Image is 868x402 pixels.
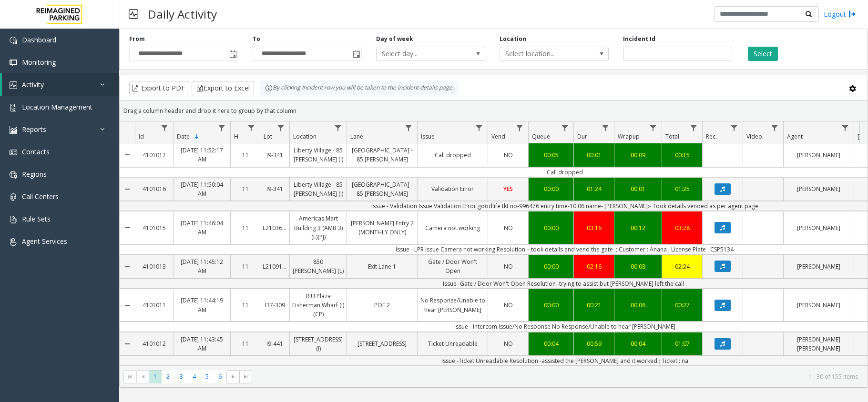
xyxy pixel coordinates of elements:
[421,132,435,141] span: Issue
[260,298,289,312] a: I37-309
[662,260,702,273] a: 02:24
[10,37,17,44] img: 'icon'
[120,140,135,170] a: Collapse Details
[687,121,700,134] a: Total Filter Menu
[226,370,239,383] span: Go to the next page
[10,104,17,111] img: 'icon'
[418,221,488,235] a: Camera not working
[787,132,803,141] span: Agent
[290,255,347,278] a: 850 [PERSON_NAME] (L)
[418,148,488,162] a: Call dropped
[574,148,614,162] a: 00:01
[376,35,413,43] label: Day of week
[175,370,188,383] span: Page 3
[617,184,659,193] div: 00:01
[706,132,717,141] span: Rec.
[577,132,587,141] span: Dur
[2,73,119,96] a: Activity
[623,35,655,43] label: Incident Id
[504,224,513,232] span: NO
[293,132,317,141] span: Location
[664,301,700,310] div: 00:27
[215,121,228,134] a: Date Filter Menu
[260,148,289,162] a: I9-341
[174,178,230,201] a: [DATE] 11:50:04 AM
[531,339,571,348] div: 00:04
[500,35,526,43] label: Location
[473,121,486,134] a: Issue Filter Menu
[347,298,417,312] a: POF 2
[662,148,702,162] a: 00:15
[784,260,854,273] a: [PERSON_NAME]
[174,332,230,355] a: [DATE] 11:43:45 AM
[576,301,612,310] div: 00:21
[129,81,189,95] button: Export to PDF
[231,337,260,351] a: 11
[22,237,67,246] span: Agent Services
[158,121,171,134] a: Id Filter Menu
[120,174,135,204] a: Collapse Details
[229,373,237,381] span: Go to the next page
[231,148,260,162] a: 11
[662,221,702,235] a: 03:28
[22,192,59,201] span: Call Centers
[350,132,363,141] span: Lane
[848,9,856,19] img: logout
[22,80,44,89] span: Activity
[488,148,528,162] a: NO
[488,298,528,312] a: NO
[574,260,614,273] a: 02:16
[120,102,868,119] div: Drag a column header and drop it here to group by that column
[488,337,528,351] a: NO
[647,121,660,134] a: Wrapup Filter Menu
[260,337,289,351] a: I9-441
[174,293,230,316] a: [DATE] 11:44:19 AM
[728,121,741,134] a: Rec. Filter Menu
[265,84,273,92] img: infoIcon.svg
[662,337,702,351] a: 01:07
[290,332,347,355] a: [STREET_ADDRESS] (I)
[22,125,46,134] span: Reports
[531,223,571,232] div: 00:00
[258,372,858,381] kendo-pager-info: 1 - 30 of 155 items
[746,132,762,141] span: Video
[10,81,17,89] img: 'icon'
[531,262,571,271] div: 00:00
[135,148,173,162] a: 4101017
[418,293,488,316] a: No Response/Unable to hear [PERSON_NAME]
[260,221,289,235] a: L21036901
[614,221,662,235] a: 00:12
[290,143,347,166] a: Liberty Village - 85 [PERSON_NAME] (I)
[768,121,781,134] a: Video Filter Menu
[22,102,92,111] span: Location Management
[192,81,254,95] button: Export to Excel
[662,182,702,196] a: 01:25
[574,221,614,235] a: 03:16
[253,35,260,43] label: To
[347,337,417,351] a: [STREET_ADDRESS]
[135,182,173,196] a: 4101016
[135,337,173,351] a: 4101012
[242,373,250,381] span: Go to the last page
[748,47,778,61] button: Select
[559,121,572,134] a: Queue Filter Menu
[614,260,662,273] a: 00:08
[614,298,662,312] a: 00:06
[149,370,162,383] span: Page 1
[10,216,17,223] img: 'icon'
[576,262,612,271] div: 02:16
[664,223,700,232] div: 03:28
[22,147,50,156] span: Contacts
[504,301,513,309] span: NO
[347,260,417,273] a: Exit Lane 1
[418,337,488,351] a: Ticket Unreadable
[10,59,17,67] img: 'icon'
[231,260,260,273] a: 11
[139,132,144,141] span: Id
[617,339,659,348] div: 00:04
[532,132,550,141] span: Queue
[784,221,854,235] a: [PERSON_NAME]
[239,370,252,383] span: Go to the last page
[290,211,347,244] a: Americas Mart Building 3 (AMB 3) (L)(PJ)
[529,148,573,162] a: 00:05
